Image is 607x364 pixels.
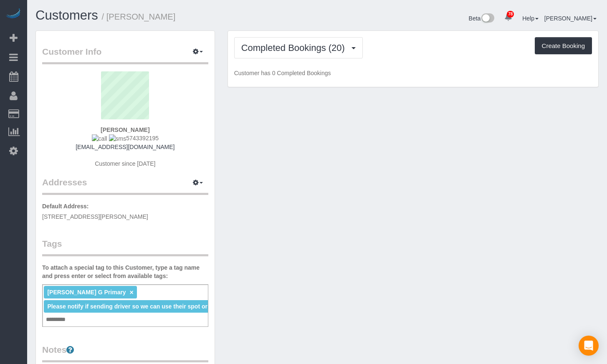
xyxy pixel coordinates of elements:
a: Beta [469,15,495,22]
img: New interface [481,13,494,24]
span: Completed Bookings (20) [241,43,349,53]
img: call [92,134,107,143]
button: Completed Bookings (20) [234,37,363,58]
legend: Notes [42,344,208,362]
legend: Customer Info [42,45,208,64]
span: 78 [507,11,514,18]
span: Customer since [DATE] [95,160,155,167]
img: sms [109,134,126,143]
a: 78 [500,8,516,27]
label: Default Address: [42,202,89,210]
strong: [PERSON_NAME] [101,126,149,133]
span: [STREET_ADDRESS][PERSON_NAME] [42,213,148,220]
div: Open Intercom Messenger [579,336,599,356]
span: 5743392195 [92,135,159,142]
a: [PERSON_NAME] [544,15,597,22]
legend: Tags [42,238,208,256]
small: / [PERSON_NAME] [102,12,176,21]
a: [EMAIL_ADDRESS][DOMAIN_NAME] [76,144,175,150]
button: Create Booking [535,37,592,55]
p: Customer has 0 Completed Bookings [234,69,592,77]
label: To attach a special tag to this Customer, type a tag name and press enter or select from availabl... [42,263,208,280]
a: Customers [35,8,98,23]
span: Please notify if sending driver so we can use their spot or they provide pass [47,303,258,310]
a: × [130,289,134,296]
img: Automaid Logo [5,8,22,20]
span: [PERSON_NAME] G Primary [47,289,126,296]
a: Help [522,15,539,22]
